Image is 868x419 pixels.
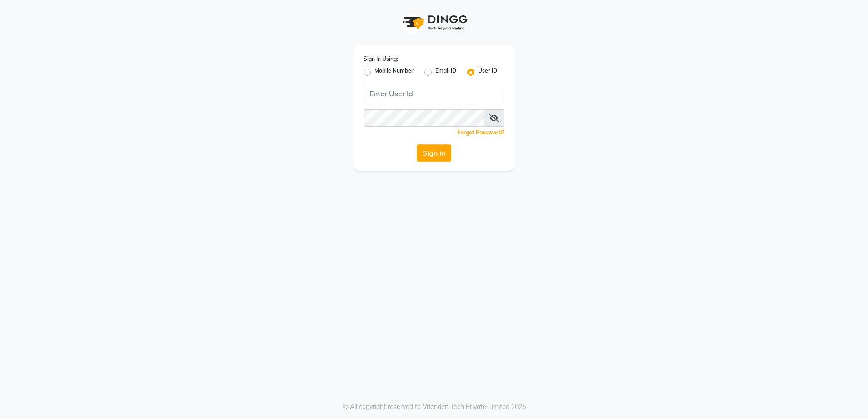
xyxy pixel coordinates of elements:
input: Username [364,85,504,102]
input: Username [364,109,484,127]
img: logo1.svg [398,9,470,36]
button: Sign In [417,144,451,162]
a: Forgot Password? [457,129,504,136]
label: Mobile Number [374,67,414,78]
label: Sign In Using: [364,55,398,63]
label: User ID [478,67,497,78]
label: Email ID [435,67,456,78]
